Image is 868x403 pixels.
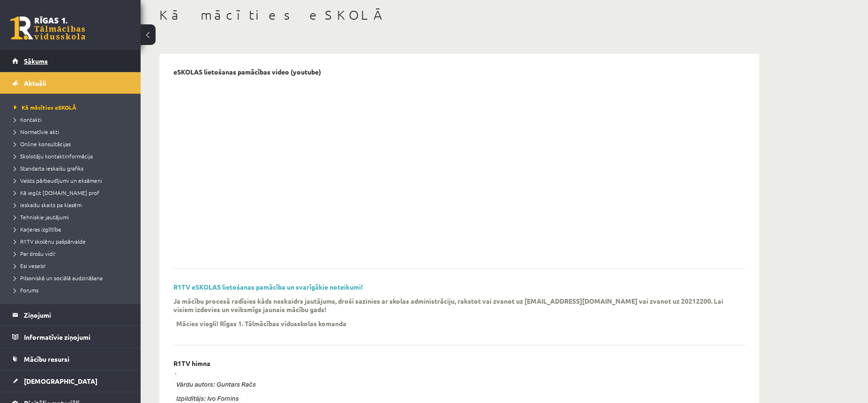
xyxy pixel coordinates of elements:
h1: Kā mācīties eSKOLĀ [159,7,759,23]
a: Aktuāli [12,72,129,94]
a: Ieskaišu skaits pa klasēm [14,201,131,209]
legend: Ziņojumi [24,304,129,326]
a: R1TV eSKOLAS lietošanas pamācība un svarīgākie noteikumi! [173,283,363,291]
a: Rīgas 1. Tālmācības vidusskola [10,16,85,40]
span: Par drošu vidi! [14,250,55,257]
span: Online konsultācijas [14,140,71,148]
a: R1TV skolēnu pašpārvalde [14,237,131,246]
span: Forums [14,286,38,294]
span: Kā iegūt [DOMAIN_NAME] prof [14,189,99,196]
a: Tehniskie jautājumi [14,213,131,221]
span: Kā mācīties eSKOLĀ [14,104,76,111]
a: Mācību resursi [12,348,129,370]
a: Valsts pārbaudījumi un eksāmeni [14,176,131,185]
span: Ieskaišu skaits pa klasēm [14,201,82,209]
span: Aktuāli [24,79,46,87]
a: Skolotāju kontaktinformācija [14,152,131,160]
span: Tehniskie jautājumi [14,213,69,221]
span: Valsts pārbaudījumi un eksāmeni [14,177,102,184]
span: Mācību resursi [24,355,69,363]
span: Standarta ieskaišu grafiks [14,164,83,172]
p: Ja mācību procesā radīsies kāds neskaidrs jautājums, droši sazinies ar skolas administrāciju, rak... [173,297,731,313]
a: Pilsoniskā un sociālā audzināšana [14,274,131,282]
a: Kā iegūt [DOMAIN_NAME] prof [14,188,131,197]
span: Karjeras izglītība [14,225,61,233]
a: Informatīvie ziņojumi [12,326,129,348]
p: Rīgas 1. Tālmācības vidusskolas komanda [220,319,346,328]
a: Kā mācīties eSKOLĀ [14,103,131,112]
a: Sākums [12,50,129,72]
span: Normatīvie akti [14,128,59,135]
a: Kontakti [14,115,131,124]
a: Forums [14,286,131,294]
a: Normatīvie akti [14,127,131,136]
span: Sākums [24,57,48,65]
span: R1TV skolēnu pašpārvalde [14,238,86,245]
span: Pilsoniskā un sociālā audzināšana [14,274,103,282]
a: Par drošu vidi! [14,249,131,258]
span: Skolotāju kontaktinformācija [14,152,93,160]
span: Kontakti [14,116,42,123]
p: Mācies viegli! [176,319,218,328]
p: R1TV himna [173,359,210,367]
a: Online konsultācijas [14,140,131,148]
span: Esi vesels! [14,262,45,269]
p: eSKOLAS lietošanas pamācības video (youtube) [173,68,321,76]
a: Ziņojumi [12,304,129,326]
legend: Informatīvie ziņojumi [24,326,129,348]
a: [DEMOGRAPHIC_DATA] [12,370,129,392]
a: Karjeras izglītība [14,225,131,233]
a: Standarta ieskaišu grafiks [14,164,131,172]
a: Esi vesels! [14,261,131,270]
span: [DEMOGRAPHIC_DATA] [24,377,97,385]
